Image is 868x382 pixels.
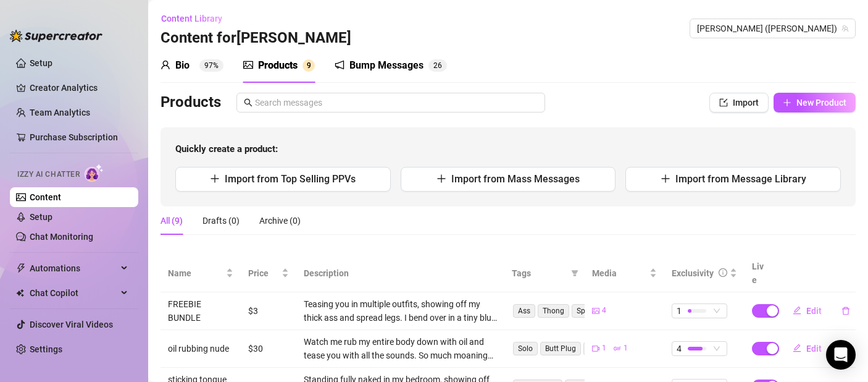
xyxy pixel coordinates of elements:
[436,174,446,184] span: plus
[304,297,498,325] div: Teasing you in multiple outfits, showing off my thick ass and spread legs. I bend over in a tiny ...
[614,345,621,352] span: gif
[806,306,822,316] span: Edit
[793,344,801,352] span: edit
[451,173,580,185] span: Import from Mass Messages
[168,266,223,280] span: Name
[30,344,62,354] a: Settings
[161,28,351,48] h3: Content for [PERSON_NAME]
[796,98,846,108] span: New Product
[30,283,117,303] span: Chat Copilot
[307,61,311,70] span: 9
[199,59,223,72] sup: 97%
[161,93,221,112] h3: Products
[733,98,759,108] span: Import
[244,98,252,107] span: search
[602,305,606,316] span: 4
[433,61,438,70] span: 2
[17,169,80,180] span: Izzy AI Chatter
[697,19,848,38] span: Lisa (lisaswalloz)
[602,342,606,354] span: 1
[677,304,682,318] span: 1
[709,93,769,112] button: Import
[303,59,315,72] sup: 9
[30,232,93,242] a: Chat Monitoring
[401,167,616,192] button: Import from Mass Messages
[30,192,61,202] a: Content
[30,258,117,278] span: Automations
[745,255,775,292] th: Live
[10,30,102,42] img: logo-BBDzfeDw.svg
[677,342,682,355] span: 4
[538,304,569,318] span: Thong
[175,167,391,192] button: Import from Top Selling PPVs
[832,301,860,321] button: delete
[783,339,832,359] button: Edit
[661,174,670,184] span: plus
[161,60,170,70] span: user
[255,96,538,109] input: Search messages
[30,127,128,147] a: Purchase Subscription
[774,93,856,112] button: New Product
[161,255,241,292] th: Name
[592,266,648,280] span: Media
[592,345,599,352] span: video-camera
[202,214,240,227] div: Drafts (0)
[625,167,841,192] button: Import from Message Library
[30,108,90,117] a: Team Analytics
[241,292,296,330] td: $3
[30,58,52,68] a: Setup
[592,307,599,315] span: picture
[428,59,447,72] sup: 26
[248,266,279,280] span: Price
[304,335,498,362] div: Watch me rub my entire body down with oil and tease you with all the sounds. So much moaning and ...
[719,268,727,277] span: info-circle
[258,58,298,73] div: Products
[540,342,581,355] span: Butt Plug
[349,58,424,73] div: Bump Messages
[175,143,278,155] strong: Quickly create a product:
[826,340,856,370] div: Open Intercom Messenger
[161,292,241,330] td: FREEBIE BUNDLE
[85,164,104,182] img: AI Chatter
[438,61,442,70] span: 6
[572,304,605,318] span: Spread
[512,266,566,280] span: Tags
[241,255,296,292] th: Price
[783,98,791,107] span: plus
[161,14,222,23] span: Content Library
[210,174,220,184] span: plus
[569,264,581,282] span: filter
[243,60,253,70] span: picture
[241,330,296,368] td: $30
[16,263,26,273] span: thunderbolt
[841,25,849,32] span: team
[672,266,714,280] div: Exclusivity
[624,342,628,354] span: 1
[225,173,356,185] span: Import from Top Selling PPVs
[175,58,190,73] div: Bio
[161,214,183,227] div: All (9)
[30,212,52,222] a: Setup
[30,78,128,98] a: Creator Analytics
[806,344,822,354] span: Edit
[161,330,241,368] td: oil rubbing nude
[793,306,801,315] span: edit
[161,9,232,28] button: Content Library
[504,255,585,292] th: Tags
[335,60,344,70] span: notification
[30,320,113,329] a: Discover Viral Videos
[513,342,538,355] span: Solo
[783,301,832,321] button: Edit
[719,98,728,107] span: import
[583,342,605,355] span: Tail
[16,289,24,297] img: Chat Copilot
[571,270,578,277] span: filter
[841,307,850,315] span: delete
[585,255,665,292] th: Media
[832,339,860,359] button: delete
[296,255,505,292] th: Description
[259,214,301,227] div: Archive (0)
[675,173,806,185] span: Import from Message Library
[513,304,535,318] span: Ass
